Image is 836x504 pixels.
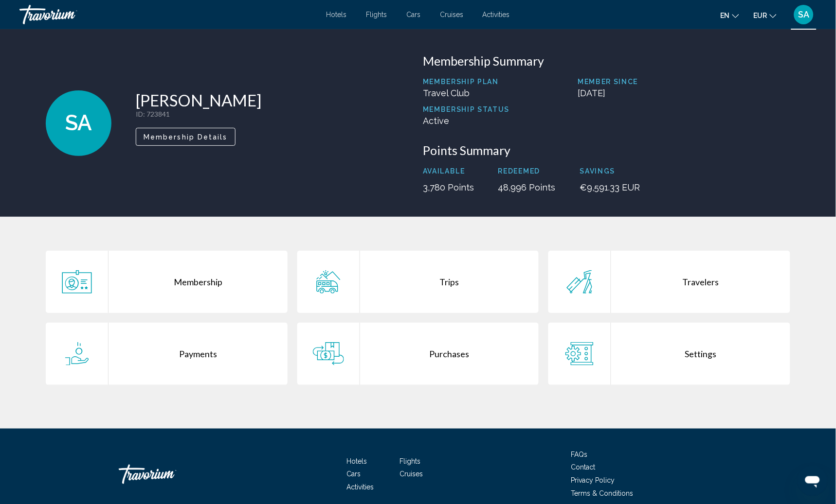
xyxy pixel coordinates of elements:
div: Purchases [360,323,539,385]
span: SA [65,110,92,136]
a: Trips [297,251,539,313]
a: Settings [548,323,790,385]
button: Change currency [754,8,777,22]
a: Privacy Policy [571,477,615,485]
p: Savings [580,167,640,175]
a: Contact [571,464,596,471]
p: : 723841 [136,110,261,118]
a: Cruises [440,11,463,18]
a: Terms & Conditions [571,490,634,498]
a: Flights [366,11,387,18]
a: Travorium [19,5,316,24]
a: FAQs [571,451,588,458]
a: Payments [46,323,288,385]
a: Purchases [297,323,539,385]
a: Membership [46,251,288,313]
p: 48,996 Points [498,182,556,192]
a: Travorium [119,460,216,489]
p: Redeemed [498,167,556,175]
a: Hotels [326,11,346,18]
a: Activities [347,484,374,491]
a: Cruises [400,470,423,478]
a: Hotels [347,457,367,465]
p: Travel Club [423,88,510,98]
div: Settings [611,323,790,385]
p: 3,780 Points [423,182,474,192]
h1: [PERSON_NAME] [136,90,261,110]
button: Membership Details [136,128,236,146]
h3: Membership Summary [423,53,790,68]
div: Travelers [611,251,790,313]
a: Travelers [548,251,790,313]
p: €9,591.33 EUR [580,182,640,192]
p: Member Since [578,78,790,86]
p: Available [423,167,474,175]
a: Cars [347,470,361,478]
p: Active [423,116,510,126]
span: ID [136,110,143,118]
a: Cars [406,11,420,18]
div: Trips [360,251,539,313]
iframe: Button to launch messaging window [797,465,828,496]
div: Payments [109,323,288,385]
a: Membership Details [136,130,236,141]
h3: Points Summary [423,143,790,157]
p: Membership Plan [423,78,510,86]
a: Activities [483,11,510,18]
span: en [721,12,730,19]
span: EUR [754,12,767,19]
button: Change language [721,8,739,22]
span: SA [799,10,810,19]
p: Membership Status [423,105,510,113]
div: Membership [109,251,288,313]
a: Flights [400,457,421,465]
button: User Menu [791,4,817,25]
p: [DATE] [578,88,790,98]
span: Membership Details [144,133,228,141]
